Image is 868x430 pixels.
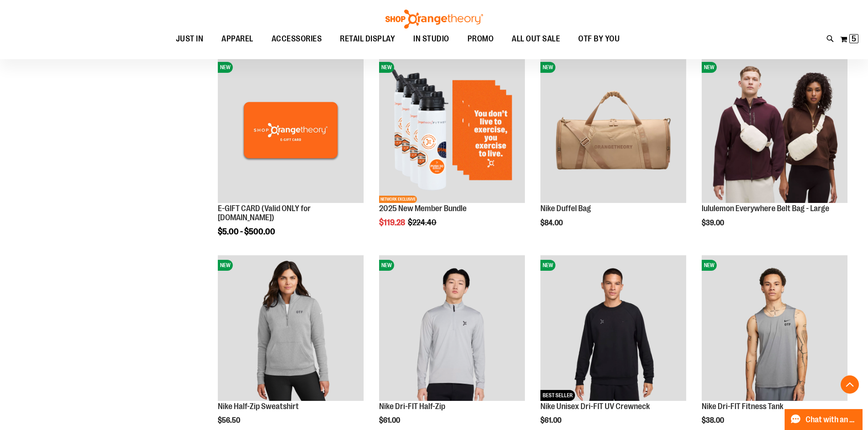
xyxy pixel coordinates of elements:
[702,402,783,411] a: Nike Dri-FIT Fitness Tank
[702,204,829,213] a: lululemon Everywhere Belt Bag - Large
[384,10,484,29] img: Shop Orangetheory
[702,219,725,227] span: $39.00
[540,260,555,271] span: NEW
[379,57,525,204] a: 2025 New Member BundleNEWNETWORK EXCLUSIVE
[702,416,725,425] span: $38.00
[540,204,591,213] a: Nike Duffel Bag
[785,409,863,430] button: Chat with an Expert
[379,57,525,203] img: 2025 New Member Bundle
[213,53,368,259] div: product
[702,57,847,204] a: lululemon Everywhere Belt Bag - LargeNEW
[379,218,406,227] span: $119.28
[540,57,686,204] a: Nike Duffel BagNEW
[540,255,686,401] img: Nike Unisex Dri-FIT UV Crewneck
[702,57,847,203] img: lululemon Everywhere Belt Bag - Large
[540,62,555,73] span: NEW
[218,204,311,222] a: E-GIFT CARD (Valid ONLY for [DOMAIN_NAME])
[218,62,233,73] span: NEW
[852,34,856,43] span: 5
[702,260,717,271] span: NEW
[702,255,847,401] img: Nike Dri-FIT Fitness Tank
[379,196,417,203] span: NETWORK EXCLUSIVE
[379,402,445,411] a: Nike Dri-FIT Half-Zip
[413,29,449,49] span: IN STUDIO
[340,29,395,49] span: RETAIL DISPLAY
[702,62,717,73] span: NEW
[540,255,686,402] a: Nike Unisex Dri-FIT UV CrewneckNEWBEST SELLER
[467,29,494,49] span: PROMO
[221,29,253,49] span: APPAREL
[540,219,564,227] span: $84.00
[540,416,563,425] span: $61.00
[408,218,438,227] span: $224.40
[176,29,204,49] span: JUST IN
[806,415,857,424] span: Chat with an Expert
[697,53,852,250] div: product
[841,375,859,394] button: Back To Top
[379,416,401,425] span: $61.00
[536,53,691,250] div: product
[512,29,560,49] span: ALL OUT SALE
[702,255,847,402] a: Nike Dri-FIT Fitness TankNEW
[540,390,575,401] span: BEST SELLER
[218,57,364,204] a: E-GIFT CARD (Valid ONLY for ShopOrangetheory.com)NEW
[540,402,650,411] a: Nike Unisex Dri-FIT UV Crewneck
[218,416,241,425] span: $56.50
[379,260,394,271] span: NEW
[218,57,364,203] img: E-GIFT CARD (Valid ONLY for ShopOrangetheory.com)
[218,255,364,401] img: Nike Half-Zip Sweatshirt
[379,62,394,73] span: NEW
[218,227,275,236] span: $5.00 - $500.00
[218,260,233,271] span: NEW
[379,255,525,402] a: Nike Dri-FIT Half-ZipNEW
[218,255,364,402] a: Nike Half-Zip SweatshirtNEW
[540,57,686,203] img: Nike Duffel Bag
[272,29,322,49] span: ACCESSORIES
[379,255,525,401] img: Nike Dri-FIT Half-Zip
[379,204,467,213] a: 2025 New Member Bundle
[375,53,529,250] div: product
[578,29,620,49] span: OTF BY YOU
[218,402,299,411] a: Nike Half-Zip Sweatshirt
